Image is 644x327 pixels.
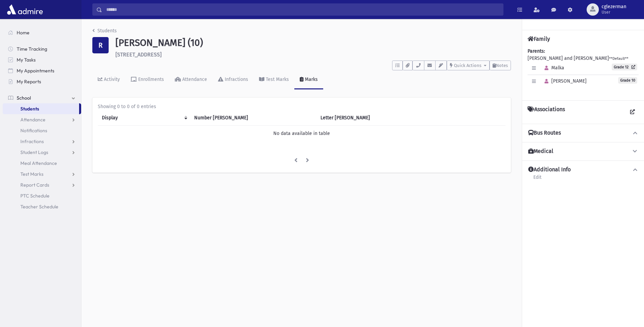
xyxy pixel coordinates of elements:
th: Number Mark [190,110,316,126]
a: School [3,92,81,103]
input: Search [102,3,503,16]
span: [PERSON_NAME] [541,78,587,84]
span: My Tasks [17,57,36,63]
div: Marks [303,76,318,82]
span: Quick Actions [454,63,481,68]
span: Notes [496,63,508,68]
a: Teacher Schedule [3,201,81,212]
a: Attendance [169,70,213,89]
div: [PERSON_NAME] and [PERSON_NAME] [528,48,639,95]
a: Grade 12 [612,64,637,70]
a: My Reports [3,76,81,87]
div: Activity [103,76,120,82]
div: R [92,37,109,53]
a: Test Marks [3,169,81,179]
h4: Family [528,36,550,42]
span: Test Marks [20,171,43,177]
span: Student Logs [20,149,48,155]
h4: Associations [528,106,565,118]
span: My Reports [17,79,41,85]
a: Report Cards [3,179,81,190]
div: Enrollments [137,76,164,82]
div: Attendance [181,76,207,82]
a: Edit [533,173,542,186]
a: My Appointments [3,65,81,76]
button: Notes [490,61,511,70]
nav: breadcrumb [92,27,117,37]
th: Display [98,110,190,126]
span: My Appointments [17,68,54,74]
span: Meal Attendance [20,160,57,166]
a: My Tasks [3,54,81,65]
a: Notifications [3,125,81,136]
h4: Additional Info [528,166,571,173]
span: cglezerman [602,4,626,10]
span: User [602,10,626,15]
a: Test Marks [254,70,294,89]
h4: Medical [528,148,553,155]
a: Students [92,28,117,34]
span: Report Cards [20,182,49,188]
th: Letter Mark [316,110,425,126]
img: AdmirePro [5,3,44,16]
button: Medical [528,148,639,155]
h1: [PERSON_NAME] (10) [115,37,511,49]
a: Meal Attendance [3,158,81,169]
a: Students [3,103,79,114]
span: School [17,95,31,101]
a: Marks [294,70,323,89]
td: No data available in table [98,125,505,141]
h4: Bus Routes [528,130,561,137]
span: Students [20,106,39,112]
a: PTC Schedule [3,190,81,201]
h6: [STREET_ADDRESS] [115,51,511,58]
a: Attendance [3,114,81,125]
span: Teacher Schedule [20,204,58,210]
span: Infractions [20,138,44,144]
div: Infractions [223,76,248,82]
a: View all Associations [626,106,639,118]
a: Activity [92,70,125,89]
a: Time Tracking [3,44,81,54]
div: Test Marks [264,76,289,82]
a: Student Logs [3,147,81,158]
a: Enrollments [125,70,169,89]
span: Attendance [20,117,45,123]
span: Grade 10 [618,77,637,84]
button: Bus Routes [528,130,639,137]
span: Notifications [20,127,47,134]
a: Home [3,27,81,38]
span: Malka [541,65,564,71]
b: Parents: [528,48,545,54]
span: PTC Schedule [20,193,50,199]
button: Additional Info [528,166,639,173]
a: Infractions [213,70,254,89]
div: Showing 0 to 0 of 0 entries [98,103,505,110]
button: Quick Actions [447,61,490,70]
span: Time Tracking [17,46,47,52]
span: Home [17,30,30,36]
a: Infractions [3,136,81,147]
